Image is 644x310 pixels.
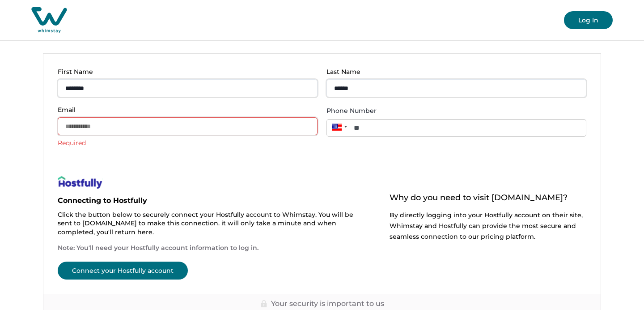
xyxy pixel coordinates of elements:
div: Required [58,139,318,147]
p: Connecting to Hostfully [58,196,360,205]
p: By directly logging into your Hostfully account on their site, Whimstay and Hostfully can provide... [390,210,586,242]
p: Note: You'll need your Hostfully account information to log in. [58,244,360,253]
p: First Name [58,68,312,76]
p: Email [58,106,312,114]
p: Click the button below to securely connect your Hostfully account to Whimstay. You will be sent t... [58,211,360,237]
img: help-page-image [58,176,102,189]
img: Whimstay Host [31,7,67,33]
p: Last Name [326,68,581,76]
button: Log In [564,11,613,29]
div: United States: + 1 [326,119,350,135]
label: Phone Number [326,106,581,116]
p: Your security is important to us [271,299,384,308]
p: Why do you need to visit [DOMAIN_NAME]? [390,194,586,202]
button: Connect your Hostfully account [58,262,188,280]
